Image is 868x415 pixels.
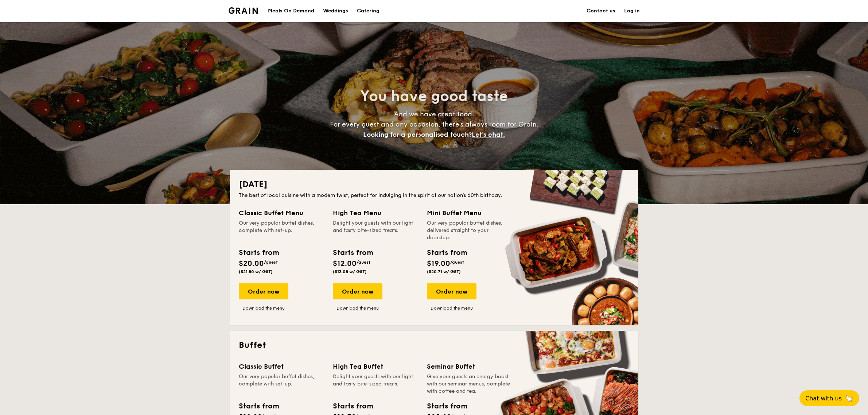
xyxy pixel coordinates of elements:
[239,220,324,241] div: Our very popular buffet dishes, complete with set-up.
[427,208,512,218] div: Mini Buffet Menu
[333,361,418,372] div: High Tea Buffet
[427,305,476,311] a: Download the menu
[333,373,418,395] div: Delight your guests with our light and tasty bite-sized treats.
[427,269,461,274] span: ($20.71 w/ GST)
[427,373,512,395] div: Give your guests an energy boost with our seminar menus, complete with coffee and tea.
[333,283,382,299] div: Order now
[239,208,324,218] div: Classic Buffet Menu
[333,220,418,241] div: Delight your guests with our light and tasty bite-sized treats.
[239,247,279,258] div: Starts from
[427,220,512,241] div: Our very popular buffet dishes, delivered straight to your doorstep.
[239,283,288,299] div: Order now
[333,247,373,258] div: Starts from
[360,88,508,105] span: You have good taste
[239,259,264,268] span: $20.00
[357,260,370,265] span: /guest
[427,259,450,268] span: $19.00
[472,131,505,139] span: Let's chat.
[229,7,258,14] img: Grain
[229,7,258,14] a: Logotype
[805,395,842,402] span: Chat with us
[333,259,357,268] span: $12.00
[239,401,279,412] div: Starts from
[363,131,472,139] span: Looking for a personalised touch?
[239,192,630,199] div: The best of local cuisine with a modern twist, perfect for indulging in the spirit of our nation’...
[427,283,476,299] div: Order now
[239,373,324,395] div: Our very popular buffet dishes, complete with set-up.
[333,208,418,218] div: High Tea Menu
[239,361,324,372] div: Classic Buffet
[333,401,373,412] div: Starts from
[450,260,464,265] span: /guest
[427,401,467,412] div: Starts from
[845,394,853,403] span: 🦙
[427,247,467,258] div: Starts from
[239,305,288,311] a: Download the menu
[333,269,367,274] span: ($13.08 w/ GST)
[239,340,630,351] h2: Buffet
[330,110,538,139] span: And we have great food. For every guest and any occasion, there’s always room for Grain.
[239,269,273,274] span: ($21.80 w/ GST)
[427,361,512,372] div: Seminar Buffet
[264,260,278,265] span: /guest
[239,179,630,190] h2: [DATE]
[799,390,859,406] button: Chat with us🦙
[333,305,382,311] a: Download the menu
